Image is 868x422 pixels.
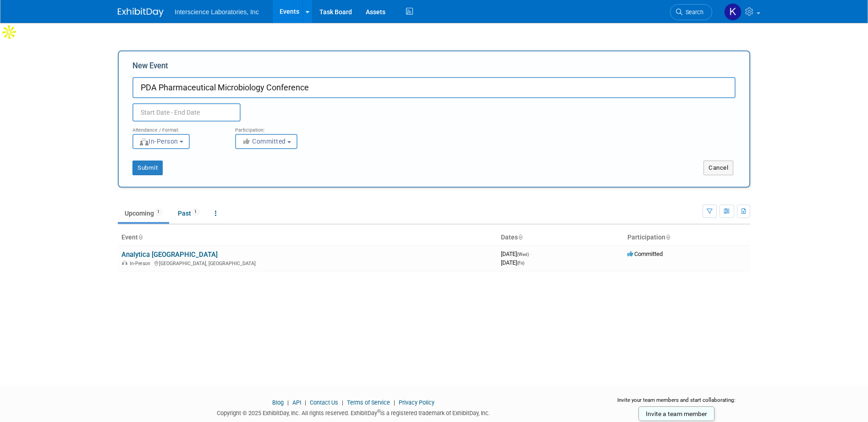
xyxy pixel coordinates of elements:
[501,250,532,257] span: [DATE]
[132,77,736,98] input: Name of Trade Show / Conference
[627,250,663,257] span: Committed
[530,250,532,257] span: -
[670,4,712,20] a: Search
[118,230,497,245] th: Event
[391,399,397,406] span: |
[377,409,380,414] sup: ®
[665,233,670,241] a: Sort by Participation Type
[132,103,241,122] input: Start Date - End Date
[118,205,169,222] a: Upcoming1
[399,399,434,406] a: Privacy Policy
[154,209,162,216] span: 1
[682,9,703,16] span: Search
[175,8,259,16] span: Interscience Laboratories, Inc
[638,406,714,421] a: Invite a team member
[121,250,218,259] a: Analytica [GEOGRAPHIC_DATA]
[118,8,164,17] img: ExhibitDay
[285,399,291,406] span: |
[235,122,324,133] div: Participation:
[242,138,286,145] span: Committed
[724,3,742,21] img: Katrina Salka
[130,261,153,267] span: In-Person
[138,233,143,241] a: Sort by Event Name
[132,122,221,133] div: Attendance / Format:
[517,261,524,266] span: (Fri)
[501,259,524,266] span: [DATE]
[497,230,624,245] th: Dates
[118,407,589,417] div: Copyright © 2025 ExhibitDay, Inc. All rights reserved. ExhibitDay is a registered trademark of Ex...
[340,399,346,406] span: |
[603,396,751,410] div: Invite your team members and start collaborating:
[235,134,297,149] button: Committed
[139,138,178,145] span: In-Person
[310,399,338,406] a: Contact Us
[171,205,206,222] a: Past1
[347,399,390,406] a: Terms of Service
[122,261,127,265] img: In-Person Event
[132,61,168,75] label: New Event
[132,161,163,175] button: Submit
[292,399,301,406] a: API
[272,399,284,406] a: Blog
[517,252,529,257] span: (Wed)
[518,233,522,241] a: Sort by Start Date
[132,134,190,149] button: In-Person
[121,259,494,267] div: [GEOGRAPHIC_DATA], [GEOGRAPHIC_DATA]
[302,399,308,406] span: |
[703,161,733,175] button: Cancel
[624,230,750,245] th: Participation
[192,209,199,216] span: 1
